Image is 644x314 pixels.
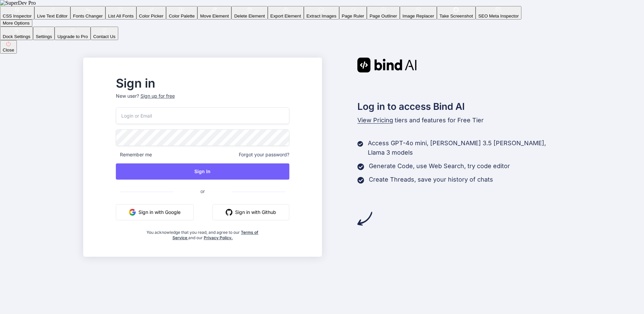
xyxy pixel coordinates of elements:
[369,175,493,184] p: Create Threads, save your history of chats
[172,230,259,240] a: Terms of Service
[129,209,136,216] img: google
[140,93,175,99] div: Sign up for free
[116,163,289,180] button: Sign In
[116,151,152,158] span: Remember me
[239,151,289,158] span: Forgot your password?
[226,209,232,216] img: github
[213,204,289,220] button: Sign in with Github
[369,161,510,171] p: Generate Code, use Web Search, try code editor
[357,99,561,114] h2: Log in to access Bind AI
[357,116,561,125] p: tiers and features for Free Tier
[116,204,194,220] button: Sign in with Google
[357,58,417,72] img: Bind AI logo
[357,211,372,226] img: arrow
[357,117,393,124] span: View Pricing
[145,226,261,241] div: You acknowledge that you read, and agree to our and our
[116,78,289,89] h2: Sign in
[173,183,232,199] span: or
[368,138,561,157] p: Access GPT-4o mini, [PERSON_NAME] 3.5 [PERSON_NAME], Llama 3 models
[116,107,289,124] input: Login or Email
[204,235,233,240] a: Privacy Policy.
[116,93,289,107] p: New user?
